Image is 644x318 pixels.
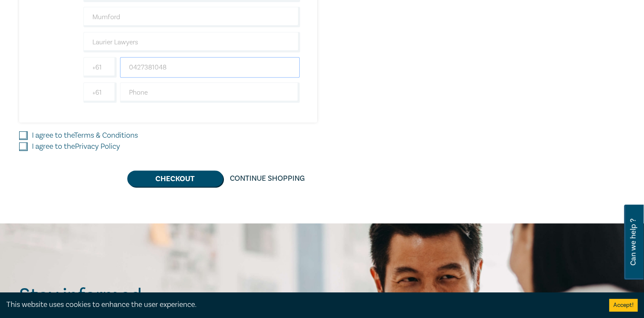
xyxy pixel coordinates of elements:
[223,171,312,187] a: Continue Shopping
[120,82,300,103] input: Phone
[609,299,638,312] button: Accept cookies
[32,130,138,141] label: I agree to the
[74,130,138,140] a: Terms & Conditions
[19,284,220,306] h2: Stay informed.
[120,57,300,78] input: Mobile*
[629,210,637,275] span: Can we help ?
[83,7,300,27] input: Last Name*
[127,171,223,187] button: Checkout
[83,32,300,52] input: Company
[75,142,120,151] a: Privacy Policy
[83,82,117,103] input: +61
[6,299,596,310] div: This website uses cookies to enhance the user experience.
[32,141,120,152] label: I agree to the
[83,57,117,78] input: +61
